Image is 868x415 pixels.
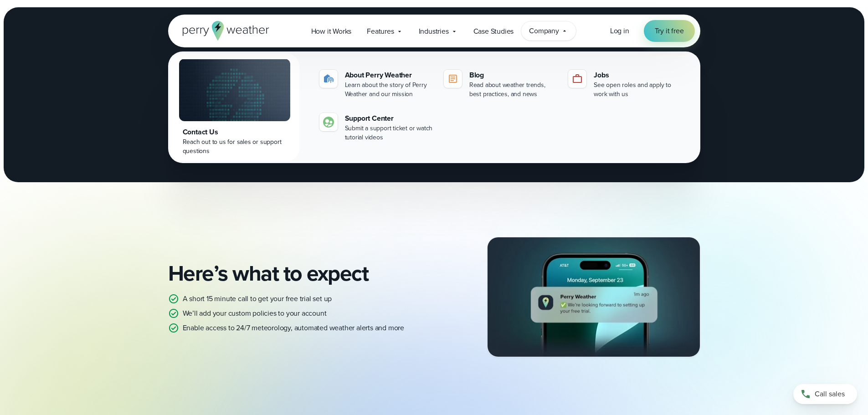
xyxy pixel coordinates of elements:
[183,293,332,304] p: A short 15 minute call to get your free trial set up
[170,53,299,161] a: Contact Us Reach out to us for sales or support questions
[183,308,327,319] p: We’ll add your custom policies to your account
[529,26,559,36] span: Company
[466,22,522,41] a: Case Studies
[440,66,561,102] a: Blog Read about weather trends, best practices, and news
[345,70,433,81] div: About Perry Weather
[316,66,437,102] a: About Perry Weather Learn about the story of Perry Weather and our mission
[610,26,629,36] a: Log in
[323,117,334,128] img: contact-icon.svg
[303,22,360,41] a: How it Works
[644,20,695,42] a: Try it free
[345,124,433,142] div: Submit a support ticket or watch tutorial videos
[469,70,557,81] div: Blog
[572,73,583,84] img: jobs-icon-1.svg
[183,323,404,333] p: Enable access to 24/7 meteorology, automated weather alerts and more
[419,26,449,37] span: Industries
[815,389,845,400] span: Call sales
[316,109,437,146] a: Support Center Submit a support ticket or watch tutorial videos
[473,26,514,37] span: Case Studies
[793,384,857,404] a: Call sales
[594,70,682,81] div: Jobs
[183,138,287,156] div: Reach out to us for sales or support questions
[345,113,433,124] div: Support Center
[594,81,682,99] div: See open roles and apply to work with us
[311,26,352,37] span: How it Works
[183,127,287,138] div: Contact Us
[168,261,427,286] h2: Here’s what to expect
[565,66,685,102] a: Jobs See open roles and apply to work with us
[447,73,458,84] img: blog-icon.svg
[367,26,394,37] span: Features
[655,26,684,36] span: Try it free
[345,81,433,99] div: Learn about the story of Perry Weather and our mission
[323,73,334,84] img: about-icon.svg
[469,81,557,99] div: Read about weather trends, best practices, and news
